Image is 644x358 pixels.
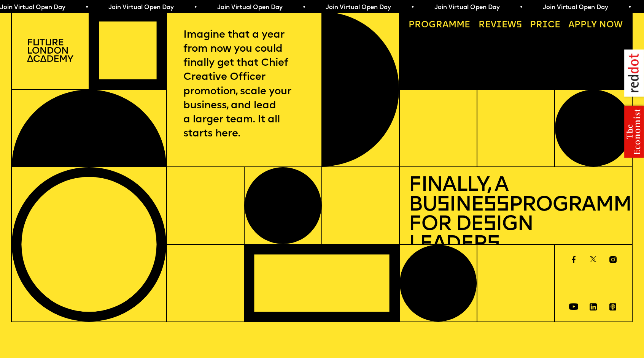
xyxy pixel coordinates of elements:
[487,234,499,255] span: s
[568,21,574,30] span: A
[437,195,449,216] span: s
[628,5,631,11] span: •
[564,16,627,34] a: Apply now
[409,176,623,254] h1: Finally, a Bu ine Programme for De ign Leader
[442,21,448,30] span: a
[483,195,509,216] span: ss
[85,5,89,11] span: •
[525,16,565,34] a: Price
[183,28,305,141] p: Imagine that a year from now you could finally get that Chief Creative Officer promotion, scale y...
[411,5,414,11] span: •
[474,16,526,34] a: Reviews
[302,5,306,11] span: •
[483,214,496,235] span: s
[520,5,523,11] span: •
[194,5,197,11] span: •
[404,16,475,34] a: Programme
